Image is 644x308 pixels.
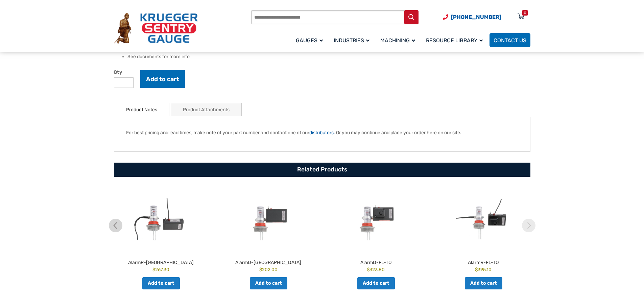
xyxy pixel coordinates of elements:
h2: AlarmR-[GEOGRAPHIC_DATA] [109,257,213,266]
img: chevron-right.svg [522,219,535,232]
a: Product Notes [126,103,157,116]
span: Contact Us [494,37,526,44]
span: Gauges [296,37,323,44]
span: Resource Library [426,37,483,44]
a: Gauges [292,32,330,48]
bdi: 202.00 [259,267,278,272]
span: $ [475,267,478,272]
span: Machining [380,37,415,44]
a: AlarmR-[GEOGRAPHIC_DATA] $267.30 [109,187,213,273]
bdi: 323.80 [367,267,385,272]
a: AlarmD-FL-TO $323.80 [324,187,428,273]
a: Resource Library [422,32,490,48]
p: For best pricing and lead times, make note of your part number and contact one of our . Or you ma... [126,129,518,136]
img: Krueger Sentry Gauge [114,13,198,44]
a: Product Attachments [183,103,230,116]
span: [PHONE_NUMBER] [451,14,501,20]
a: Contact Us [490,33,530,47]
a: Machining [376,32,422,48]
h2: AlarmR-FL-TO [431,257,535,266]
span: Industries [334,37,369,44]
a: AlarmD-[GEOGRAPHIC_DATA] $202.00 [216,187,320,273]
bdi: 267.30 [152,267,169,272]
img: AlarmD-FL-TO [324,187,428,251]
button: Add to cart [140,70,185,88]
a: distributors [309,130,334,136]
a: Add to cart: “AlarmD-FL” [250,277,287,289]
input: Product quantity [114,77,134,88]
a: AlarmR-FL-TO $395.10 [431,187,535,273]
span: $ [152,267,155,272]
h2: Related Products [114,163,530,177]
a: Industries [330,32,376,48]
h2: AlarmD-[GEOGRAPHIC_DATA] [216,257,320,266]
a: Add to cart: “AlarmD-FL-TO” [357,277,395,289]
img: AlarmD-FL [216,187,320,251]
a: Add to cart: “AlarmR-FL” [142,277,180,289]
span: $ [367,267,369,272]
li: See documents for more info [127,53,530,60]
bdi: 395.10 [475,267,492,272]
h2: AlarmD-FL-TO [324,257,428,266]
div: 0 [524,10,526,16]
span: $ [259,267,262,272]
img: chevron-left.svg [109,219,122,232]
a: Add to cart: “AlarmR-FL-TO” [465,277,502,289]
img: AlarmR-FL-TO [431,187,535,251]
img: AlarmR-FL [109,187,213,251]
a: Phone Number (920) 434-8860 [443,13,501,21]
